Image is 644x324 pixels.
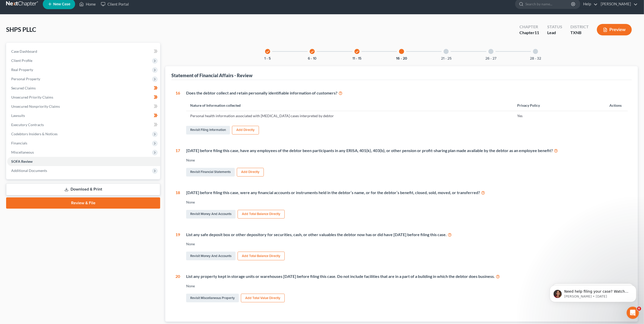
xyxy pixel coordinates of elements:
div: Statement of Financial Affairs - Review [171,72,253,78]
a: Lawsuits [7,111,160,120]
p: Message from Katie, sent 1w ago [22,20,88,24]
button: 1 - 5 [265,57,271,60]
button: Add Total Balance Directly [238,210,285,219]
div: 18 [175,190,180,220]
span: Need help filing your case? Watch this video! Still need help? Here are two articles with instruc... [22,15,88,49]
button: 16 - 20 [396,57,407,60]
button: 26 - 27 [485,57,496,60]
a: SOFA Review [7,157,160,166]
button: 21 - 25 [441,57,451,60]
span: Executory Contracts [11,123,44,127]
span: 11 [535,30,539,35]
div: District [570,24,589,30]
iframe: Intercom live chat [627,307,639,319]
button: Add Total Balance Directly [238,252,285,260]
a: Revisit Money and Accounts [186,210,236,219]
th: Nature of Information collected [186,100,513,111]
div: Chapter [519,30,539,36]
td: Personal health information associated with [MEDICAL_DATA] cases interpreted by debtor [186,111,513,121]
div: None [186,158,628,163]
td: Yes [513,111,580,121]
a: Revisit Miscellaneous Property [186,294,239,302]
button: Add Total Value Directly [241,294,285,302]
div: [DATE] before filing this case, were any financial accounts or instruments held in the debtor’s n... [186,190,628,196]
a: Executory Contracts [7,120,160,129]
a: Unsecured Priority Claims [7,93,160,102]
button: Add Directly [232,126,259,134]
span: SHPS PLLC [6,26,36,33]
a: Download & Print [6,183,160,195]
span: Personal Property [11,77,40,81]
div: 16 [175,90,180,136]
div: 19 [175,232,180,262]
span: New Case [53,2,70,6]
th: Privacy Policy [513,100,580,111]
span: Client Profile [11,58,32,63]
span: Additional Documents [11,168,47,173]
div: 20 [175,274,180,303]
div: List any safe deposit box or other depository for securities, cash, or other valuables the debtor... [186,232,628,238]
div: List any property kept in storage units or warehouses [DATE] before filing this case. Do not incl... [186,274,628,279]
button: Preview [597,24,632,35]
i: check [310,50,314,53]
a: Secured Claims [7,84,160,93]
a: Revisit Money and Accounts [186,252,236,260]
div: TXNB [570,30,589,36]
span: Secured Claims [11,86,36,90]
iframe: Intercom notifications message [542,275,644,310]
a: Unsecured Nonpriority Claims [7,102,160,111]
i: check [355,50,359,53]
a: Review & File [6,197,160,209]
div: Lead [547,30,562,36]
div: None [186,241,628,247]
button: 11 - 15 [352,57,361,60]
div: Does the debtor collect and retain personally identifiable information of customers? [186,90,628,96]
a: Revisit Financial Statements [186,168,235,177]
span: Real Property [11,67,33,72]
div: Status [547,24,562,30]
th: Actions [579,100,628,111]
span: 6 [637,307,641,311]
span: SOFA Review [11,159,33,164]
span: Codebtors Insiders & Notices [11,132,58,136]
div: [DATE] before filing this case, have any employees of the debtor been participants in any ERISA, ... [186,148,628,154]
div: Chapter [519,24,539,30]
i: check [266,50,269,53]
span: Lawsuits [11,113,25,118]
button: 6 - 10 [308,57,317,60]
span: Financials [11,141,27,145]
span: Unsecured Priority Claims [11,95,53,99]
span: Case Dashboard [11,49,37,53]
span: Unsecured Nonpriority Claims [11,104,60,109]
button: Add Directly [237,168,264,177]
button: 28 - 32 [530,57,541,60]
a: Revisit Filing Information [186,126,230,134]
div: None [186,200,628,205]
div: None [186,283,628,289]
a: Case Dashboard [7,47,160,56]
span: Miscellaneous [11,150,34,154]
div: 17 [175,148,180,178]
